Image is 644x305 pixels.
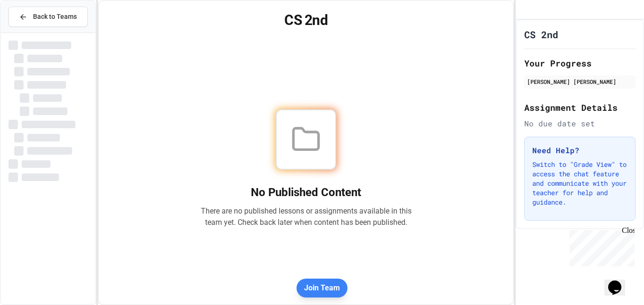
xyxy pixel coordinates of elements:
[110,12,503,29] h1: CS 2nd
[297,279,347,297] button: Join Team
[527,77,633,86] div: [PERSON_NAME] [PERSON_NAME]
[524,118,636,129] div: No due date set
[604,267,635,296] iframe: chat widget
[33,12,77,22] span: Back to Teams
[566,226,635,266] iframe: chat widget
[524,57,636,70] h2: Your Progress
[532,145,627,156] h3: Need Help?
[532,160,627,207] p: Switch to "Grade View" to access the chat feature and communicate with your teacher for help and ...
[524,101,636,114] h2: Assignment Details
[200,185,412,200] h2: No Published Content
[524,28,558,41] h1: CS 2nd
[4,4,65,60] div: Chat with us now!Close
[8,7,88,27] button: Back to Teams
[200,206,412,228] p: There are no published lessons or assignments available in this team yet. Check back later when c...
